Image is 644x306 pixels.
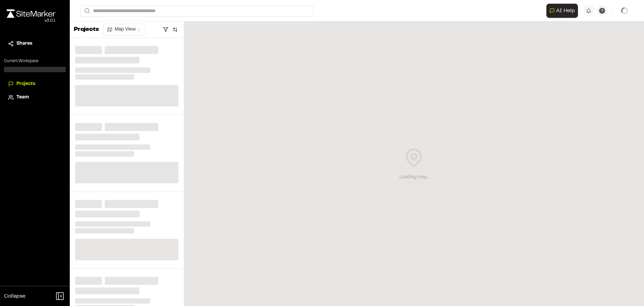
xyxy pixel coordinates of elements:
[7,18,55,24] div: Oh geez...please don't...
[16,40,32,47] span: Shares
[4,292,25,300] span: Collapse
[8,94,62,101] a: Team
[4,58,66,64] p: Current Workspace
[8,40,62,47] a: Shares
[74,25,99,34] p: Projects
[7,9,55,18] img: rebrand.png
[399,174,429,181] div: Loading map...
[546,4,578,18] button: Open AI Assistant
[80,5,93,16] button: Search
[16,80,35,88] span: Projects
[16,94,29,101] span: Team
[546,4,581,18] div: Open AI Assistant
[556,7,575,15] span: AI Help
[8,80,62,88] a: Projects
